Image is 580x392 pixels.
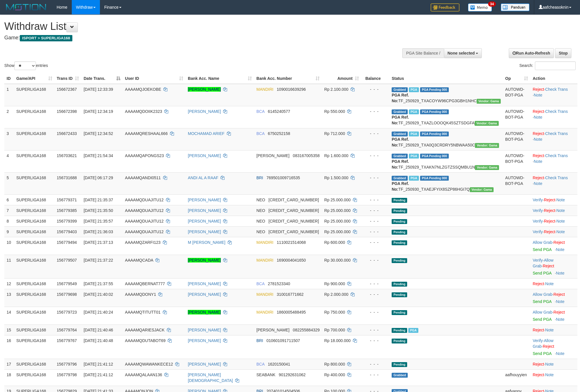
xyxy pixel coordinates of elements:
[324,281,345,286] span: Rp 900.000
[324,153,348,158] span: Rp 1.600.000
[293,153,320,158] span: Copy 083167005358 to clipboard
[530,194,577,205] td: · ·
[84,281,113,286] span: [DATE] 21:37:55
[125,292,156,297] span: AAAAMQDONY1
[14,237,55,255] td: SUPERLIGA168
[84,310,113,314] span: [DATE] 21:40:24
[545,362,554,366] a: Note
[14,84,55,106] td: SUPERLIGA168
[530,73,577,84] th: Action
[392,208,407,213] span: Pending
[4,205,14,216] td: 7
[84,292,113,297] span: [DATE] 21:40:02
[530,255,577,278] td: · ·
[188,372,233,383] a: [PERSON_NAME][DEMOGRAPHIC_DATA]
[125,109,162,114] span: AAAAMQDOIIK2323
[57,219,77,223] span: 156779399
[545,372,554,377] a: Note
[556,208,565,213] a: Note
[4,150,14,172] td: 4
[4,278,14,289] td: 12
[545,131,568,136] a: Check Trans
[392,132,408,136] span: Grabbed
[14,205,55,216] td: SUPERLIGA168
[4,237,14,255] td: 10
[392,137,409,147] b: PGA Ref. No:
[188,362,221,366] a: [PERSON_NAME]
[503,172,531,194] td: AUTOWD-BOT-PGA
[392,282,407,287] span: Pending
[188,229,221,234] a: [PERSON_NAME]
[364,175,387,181] div: - - -
[324,229,351,234] span: Rp 25.000.000
[57,131,77,136] span: 156672433
[188,198,221,202] a: [PERSON_NAME]
[534,115,542,119] a: Note
[533,198,543,202] a: Verify
[84,87,113,92] span: [DATE] 12:33:39
[503,150,531,172] td: AUTOWD-BOT-PGA
[409,109,419,114] span: Marked by aafsoycanthlai
[556,229,565,234] a: Note
[84,229,113,234] span: [DATE] 21:36:03
[188,258,221,262] a: [PERSON_NAME]
[14,278,55,289] td: SUPERLIGA168
[392,181,409,192] b: PGA Ref. No:
[268,281,290,286] span: Copy 2781523340 to clipboard
[556,299,564,304] a: Note
[14,216,55,226] td: SUPERLIGA168
[4,307,14,325] td: 14
[188,153,221,158] a: [PERSON_NAME]
[533,328,544,332] a: Reject
[188,328,221,332] a: [PERSON_NAME]
[125,258,153,262] span: AAAAMQCADA
[392,219,407,224] span: Pending
[389,73,503,84] th: Status
[544,229,555,234] a: Reject
[530,278,577,289] td: ·
[84,240,113,245] span: [DATE] 21:37:13
[188,131,225,136] a: MOCHAMAD ARIEF
[420,132,449,136] span: PGA Pending
[277,292,303,297] span: Copy 310016771662 to clipboard
[14,106,55,128] td: SUPERLIGA168
[545,87,568,92] a: Check Trans
[402,48,444,58] div: PGA Site Balance /
[57,310,77,314] span: 156779723
[392,230,407,235] span: Pending
[256,219,265,223] span: NEO
[544,208,555,213] a: Reject
[256,153,289,158] span: [PERSON_NAME]
[556,271,564,275] a: Note
[475,165,499,170] span: Vendor URL: https://trx31.1velocity.biz
[534,181,542,186] a: Note
[503,128,531,150] td: AUTOWD-BOT-PGA
[4,61,48,70] label: Show entries
[509,48,554,58] a: Run Auto-Refresh
[57,109,77,114] span: 156672398
[535,61,576,70] input: Search:
[14,289,55,307] td: SUPERLIGA168
[324,208,351,213] span: Rp 25.000.000
[534,137,542,142] a: Note
[14,255,55,278] td: SUPERLIGA168
[125,310,161,314] span: AAAAMQTITUTT01
[14,226,55,237] td: SUPERLIGA168
[324,109,345,114] span: Rp 550.000
[533,351,551,356] a: Send PGA
[256,240,273,245] span: MANDIRI
[389,150,503,172] td: TF_250929_TXAKN7NLZGTZSSQMBU1N
[256,87,273,92] span: MANDIRI
[364,291,387,297] div: - - -
[530,128,577,150] td: · ·
[364,197,387,203] div: - - -
[324,240,345,245] span: Rp 600.000
[188,109,221,114] a: [PERSON_NAME]
[530,84,577,106] td: · ·
[256,310,273,314] span: MANDIRI
[277,240,306,245] span: Copy 1110021514068 to clipboard
[4,106,14,128] td: 2
[268,219,319,223] span: Copy 5859457140486971 to clipboard
[20,35,72,41] span: ISPORT > SUPERLIGA168
[392,109,408,114] span: Grabbed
